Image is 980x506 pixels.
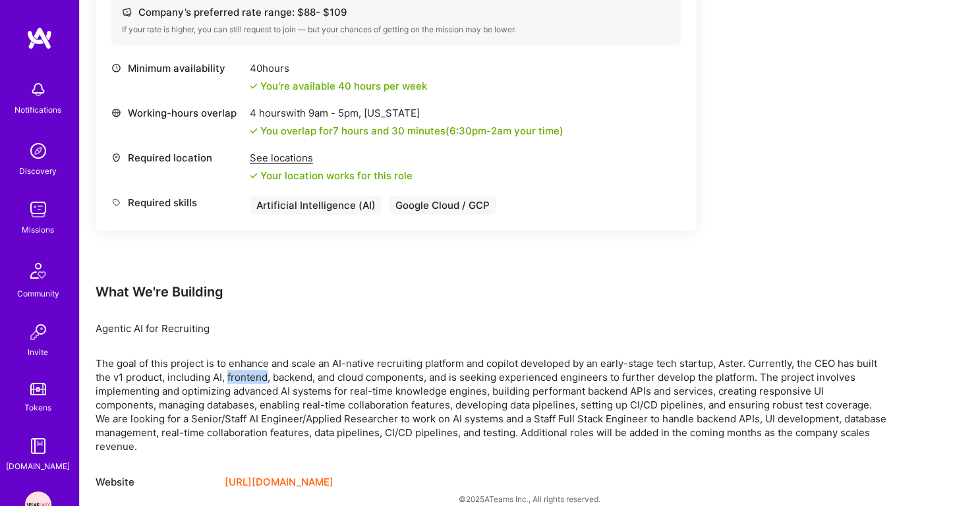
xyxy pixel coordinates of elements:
[28,345,49,359] div: Invite
[20,164,57,178] div: Discovery
[111,106,243,120] div: Working-hours overlap
[25,319,51,345] img: Invite
[250,196,382,215] div: Artificial Intelligence (AI)
[250,61,427,75] div: 40 hours
[122,24,670,35] div: If your rate is higher, you can still request to join — but your chances of getting on the missio...
[22,255,54,287] img: Community
[250,172,258,180] i: icon Check
[111,196,243,210] div: Required skills
[389,196,496,215] div: Google Cloud / GCP
[25,433,51,459] img: guide book
[122,5,670,19] div: Company’s preferred rate range: $ 88 - $ 109
[25,401,52,414] div: Tokens
[96,474,214,490] div: Website
[22,223,55,237] div: Missions
[111,151,243,165] div: Required location
[250,127,258,135] i: icon Check
[111,153,121,163] i: icon Location
[111,198,121,208] i: icon Tag
[111,63,121,73] i: icon Clock
[96,322,886,335] div: Agentic AI for Recruiting
[25,76,51,103] img: bell
[111,108,121,118] i: icon World
[25,196,51,223] img: teamwork
[250,82,258,90] i: icon Check
[250,106,563,120] div: 4 hours with [US_STATE]
[250,151,413,165] div: See locations
[17,287,59,300] div: Community
[96,283,886,300] div: What We're Building
[260,124,563,138] div: You overlap for 7 hours and 30 minutes ( your time)
[250,169,413,183] div: Your location works for this role
[306,107,364,119] span: 9am - 5pm ,
[250,79,427,93] div: You're available 40 hours per week
[7,459,71,473] div: [DOMAIN_NAME]
[449,125,511,137] span: 6:30pm - 2am
[96,356,886,453] div: The goal of this project is to enhance and scale an AI-native recruiting platform and copilot dev...
[26,26,53,50] img: logo
[111,61,243,75] div: Minimum availability
[122,7,132,17] i: icon Cash
[15,103,62,117] div: Notifications
[225,474,333,490] a: [URL][DOMAIN_NAME]
[25,138,51,164] img: discovery
[30,383,46,395] img: tokens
